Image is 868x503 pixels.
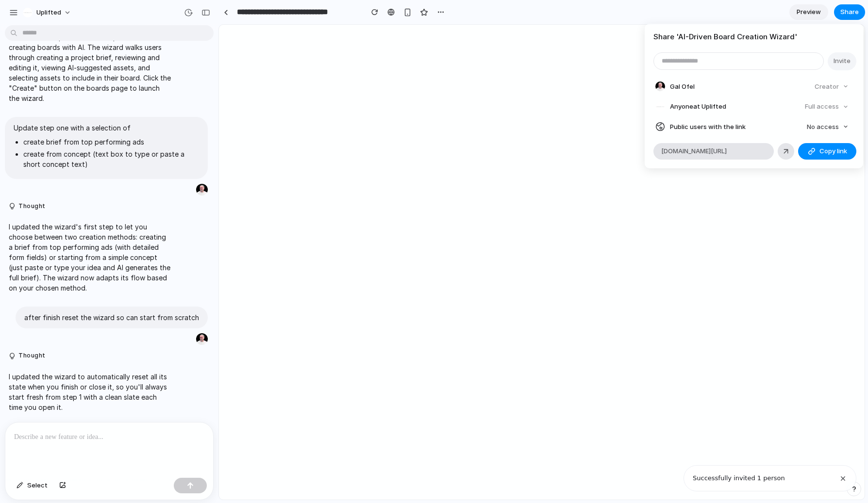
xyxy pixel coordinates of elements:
[807,122,839,132] span: No access
[653,32,854,43] h4: Share ' AI-Driven Board Creation Wizard '
[670,82,695,92] span: Gal Ofel
[670,102,726,112] span: Anyone at Uplifted
[653,143,774,160] div: [DOMAIN_NAME][URL]
[670,122,746,132] span: Public users with the link
[819,146,847,156] span: Copy link
[798,143,856,160] button: Copy link
[661,146,727,156] span: [DOMAIN_NAME][URL]
[803,120,852,134] button: No access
